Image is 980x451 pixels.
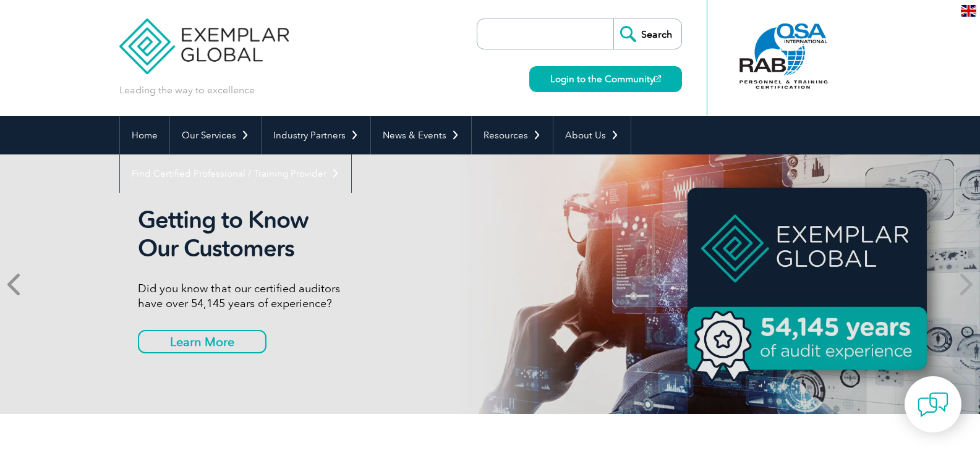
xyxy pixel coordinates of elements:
input: Search [613,19,681,49]
p: Did you know that our certified auditors have over 54,145 years of experience? [138,281,602,311]
a: Home [120,116,169,154]
a: News & Events [371,116,471,154]
p: Leading the way to excellence [119,83,255,97]
a: Login to the Community [529,66,682,92]
a: Resources [472,116,553,154]
a: Learn More [138,330,266,353]
img: open_square.png [654,75,661,82]
h2: Getting to Know Our Customers [138,206,602,263]
img: en [961,5,976,17]
img: contact-chat.png [918,389,948,420]
a: About Us [553,116,631,154]
a: Our Services [170,116,261,154]
a: Find Certified Professional / Training Provider [120,154,351,193]
a: Industry Partners [262,116,370,154]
